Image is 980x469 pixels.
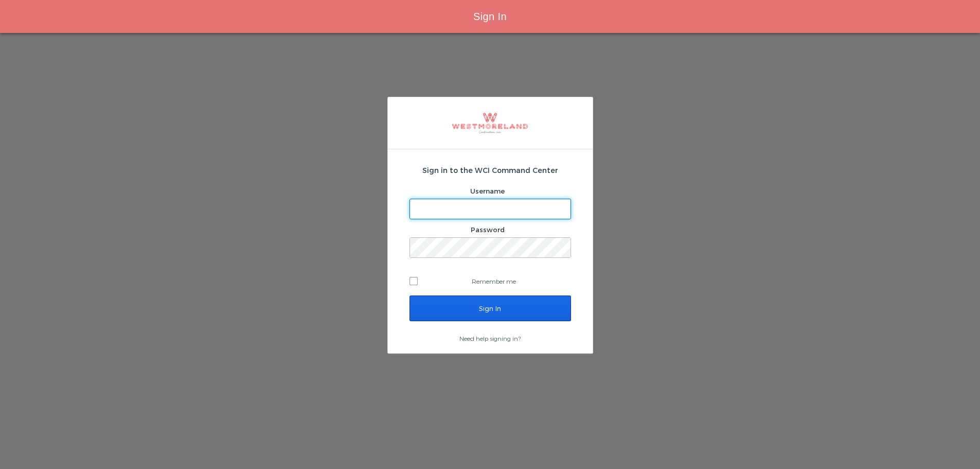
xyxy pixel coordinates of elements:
[409,273,571,289] label: Remember me
[409,296,571,321] input: Sign In
[471,225,505,234] label: Password
[459,335,521,342] a: Need help signing in?
[470,187,505,195] label: Username
[409,165,571,176] h2: Sign in to the WCI Command Center
[473,11,507,22] span: Sign In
